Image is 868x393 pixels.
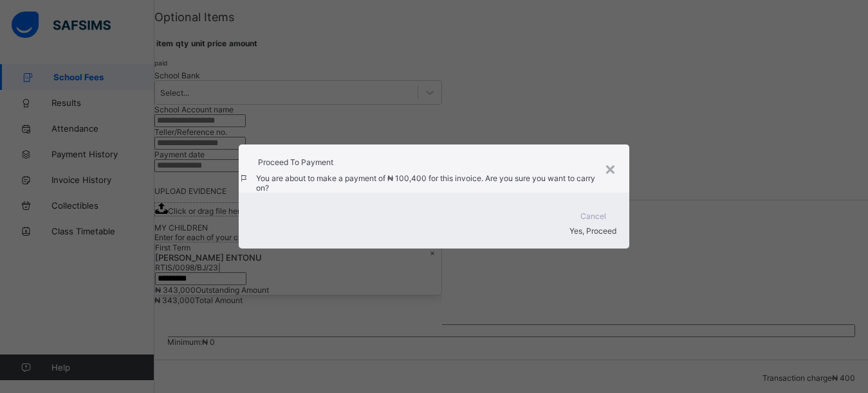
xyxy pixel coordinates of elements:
span: You are about to make a payment of for this invoice. Are you sure you want to carry on? [256,173,604,193]
span: Cancel [580,211,606,221]
div: × [604,157,616,179]
span: Yes, Proceed [569,226,616,236]
span: ₦ 100,400 [387,173,427,183]
span: Proceed To Payment [258,157,333,167]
